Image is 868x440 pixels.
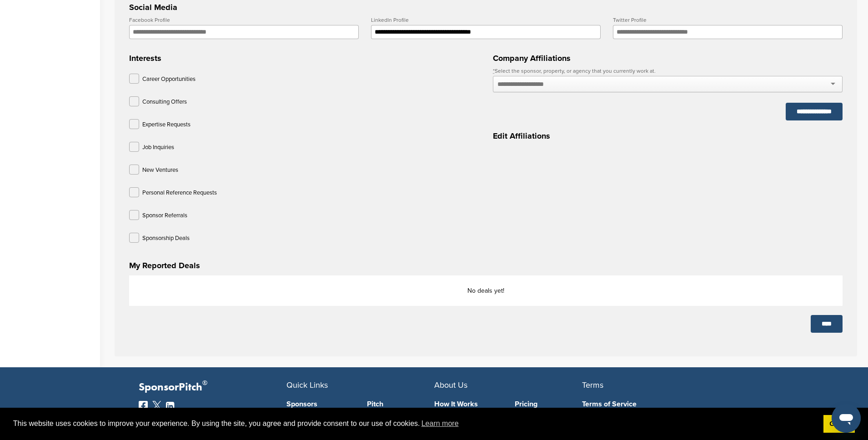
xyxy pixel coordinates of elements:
p: Sponsor Referrals [142,210,187,221]
p: SponsorPitch [139,381,286,394]
a: How It Works [434,400,502,408]
p: Consulting Offers [142,96,187,108]
p: Expertise Requests [142,119,191,130]
iframe: Button to launch messaging window [832,404,861,433]
label: Twitter Profile [613,17,843,23]
p: Job Inquiries [142,142,174,153]
span: About Us [434,380,467,390]
p: Sponsorship Deals [142,233,190,244]
a: Pitch [367,400,434,408]
img: Facebook [139,401,148,410]
span: ® [202,377,207,389]
span: Quick Links [286,380,328,390]
p: Career Opportunities [142,74,196,85]
p: Personal Reference Requests [142,187,217,199]
h3: Interests [129,52,479,65]
p: New Ventures [142,165,178,176]
abbr: required [493,68,495,74]
label: LinkedIn Profile [371,17,601,23]
a: Sponsors [286,400,354,408]
a: Pricing [515,400,582,408]
h3: Social Media [129,1,843,14]
h3: Edit Affiliations [493,130,843,142]
span: This website uses cookies to improve your experience. By using the site, you agree and provide co... [13,417,816,430]
label: Facebook Profile [129,17,359,23]
a: Terms of Service [582,400,716,408]
img: Twitter [152,401,161,410]
h3: My Reported Deals [129,259,843,272]
p: No deals yet! [139,285,833,296]
a: learn more about cookies [420,417,460,430]
a: dismiss cookie message [823,415,855,433]
span: Terms [582,380,603,390]
label: Select the sponsor, property, or agency that you currently work at. [493,68,843,74]
h3: Company Affiliations [493,52,843,65]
